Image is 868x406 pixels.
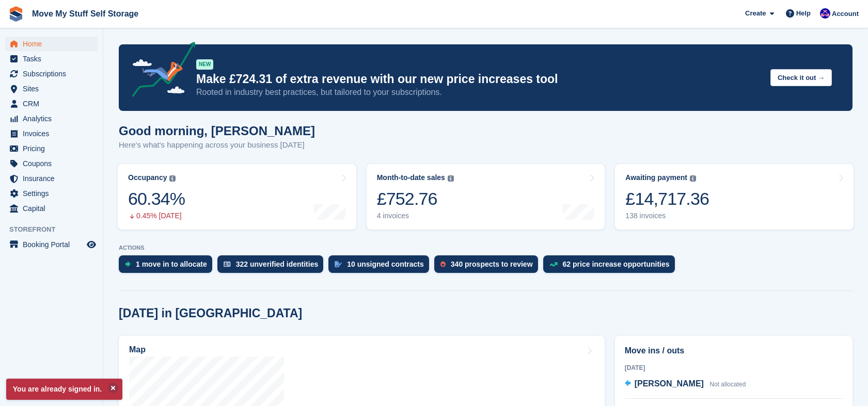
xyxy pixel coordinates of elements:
a: menu [5,186,98,201]
p: You are already signed in. [6,379,122,400]
div: Awaiting payment [625,173,687,182]
div: Month-to-date sales [377,173,445,182]
img: move_ins_to_allocate_icon-fdf77a2bb77ea45bf5b3d319d69a93e2d87916cf1d5bf7949dd705db3b84f3ca.svg [125,261,131,267]
span: Settings [23,186,85,201]
h2: [DATE] in [GEOGRAPHIC_DATA] [119,306,302,320]
img: Jade Whetnall [820,8,830,19]
a: menu [5,201,98,216]
a: 62 price increase opportunities [543,255,680,278]
a: 322 unverified identities [217,255,329,278]
div: 1 move in to allocate [136,260,207,268]
span: Subscriptions [23,67,85,81]
p: Make £724.31 of extra revenue with our new price increases tool [196,72,762,87]
a: 340 prospects to review [434,255,543,278]
a: menu [5,37,98,51]
div: 4 invoices [377,212,454,220]
span: Pricing [23,141,85,156]
img: verify_identity-adf6edd0f0f0b5bbfe63781bf79b02c33cf7c696d77639b501bdc392416b5a36.svg [224,261,231,267]
img: prospect-51fa495bee0391a8d652442698ab0144808aea92771e9ea1ae160a38d050c398.svg [440,261,446,267]
img: icon-info-grey-7440780725fd019a000dd9b08b2336e03edf1995a4989e88bcd33f0948082b44.svg [690,175,696,182]
span: Account [832,9,859,19]
div: £752.76 [377,188,454,209]
span: Booking Portal [23,237,85,252]
a: Move My Stuff Self Storage [28,5,143,22]
a: Awaiting payment £14,717.36 138 invoices [615,164,854,230]
div: NEW [196,59,213,70]
h1: Good morning, [PERSON_NAME] [119,124,315,138]
span: Create [745,8,766,19]
span: Home [23,37,85,51]
div: 322 unverified identities [236,260,319,268]
a: menu [5,141,98,156]
span: Help [796,8,811,19]
div: [DATE] [625,363,843,372]
p: Here's what's happening across your business [DATE] [119,139,315,151]
span: CRM [23,96,85,111]
img: contract_signature_icon-13c848040528278c33f63329250d36e43548de30e8caae1d1a13099fd9432cc5.svg [335,261,342,267]
span: Storefront [9,224,103,235]
div: £14,717.36 [625,188,709,209]
button: Check it out → [770,69,832,86]
a: Preview store [85,238,98,251]
img: price-adjustments-announcement-icon-8257ccfd72463d97f412b2fc003d46551f7dbcb40ab6d574587a9cd5c0d94... [123,42,196,101]
a: menu [5,52,98,66]
p: ACTIONS [119,245,853,251]
span: [PERSON_NAME] [635,379,704,388]
div: 62 price increase opportunities [563,260,670,268]
a: menu [5,82,98,96]
a: [PERSON_NAME] Not allocated [625,378,746,391]
h2: Move ins / outs [625,345,843,357]
span: Coupons [23,156,85,171]
img: price_increase_opportunities-93ffe204e8149a01c8c9dc8f82e8f89637d9d84a8eef4429ea346261dce0b2c0.svg [549,262,558,267]
p: Rooted in industry best practices, but tailored to your subscriptions. [196,87,762,98]
h2: Map [129,345,146,354]
div: 138 invoices [625,212,709,220]
img: icon-info-grey-7440780725fd019a000dd9b08b2336e03edf1995a4989e88bcd33f0948082b44.svg [169,175,176,182]
a: 1 move in to allocate [119,255,217,278]
a: menu [5,67,98,81]
div: Occupancy [128,173,167,182]
a: menu [5,171,98,186]
span: Not allocated [709,381,746,388]
img: icon-info-grey-7440780725fd019a000dd9b08b2336e03edf1995a4989e88bcd33f0948082b44.svg [448,175,454,182]
a: menu [5,96,98,111]
span: Sites [23,82,85,96]
div: 0.45% [DATE] [128,212,185,220]
span: Capital [23,201,85,216]
a: menu [5,111,98,126]
img: stora-icon-8386f47178a22dfd0bd8f6a31ec36ba5ce8667c1dd55bd0f319d3a0aa187defe.svg [8,6,24,22]
a: menu [5,237,98,252]
span: Invoices [23,126,85,141]
a: menu [5,156,98,171]
a: Occupancy 60.34% 0.45% [DATE] [118,164,356,230]
a: menu [5,126,98,141]
div: 60.34% [128,188,185,209]
a: Month-to-date sales £752.76 4 invoices [367,164,605,230]
div: 10 unsigned contracts [347,260,424,268]
span: Tasks [23,52,85,66]
div: 340 prospects to review [451,260,533,268]
span: Analytics [23,111,85,126]
a: 10 unsigned contracts [328,255,434,278]
span: Insurance [23,171,85,186]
